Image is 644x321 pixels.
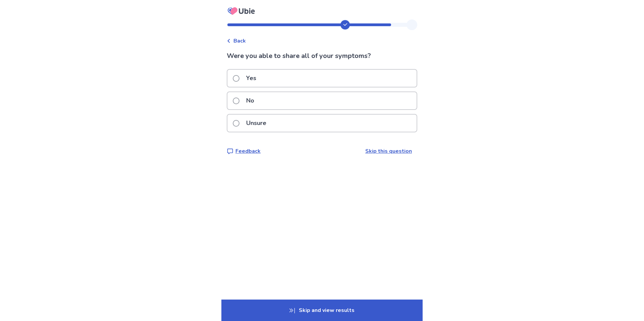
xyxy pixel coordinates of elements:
p: Skip and view results [221,300,423,321]
p: Were you able to share all of your symptoms? [227,51,417,61]
p: Unsure [242,115,270,132]
p: Yes [242,70,260,87]
p: No [242,92,258,109]
a: Feedback [227,147,261,155]
span: Back [233,37,246,45]
p: Feedback [235,147,261,155]
a: Skip this question [365,147,412,155]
